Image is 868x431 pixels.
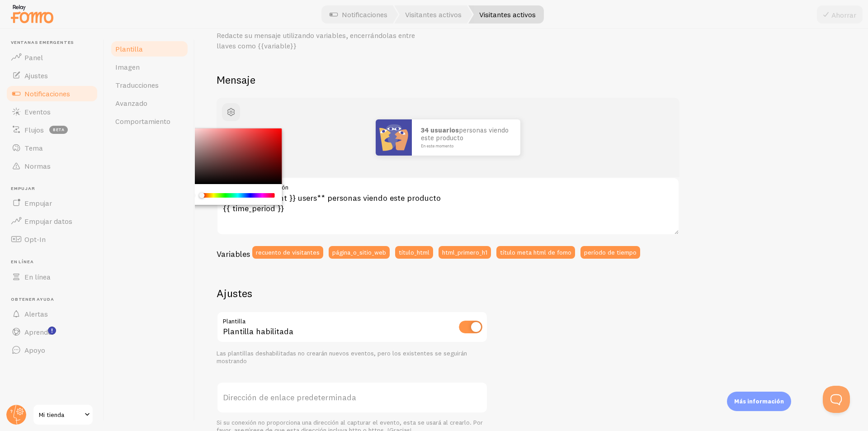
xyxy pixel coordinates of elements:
a: Comportamiento [110,112,189,130]
a: Opt-In [5,230,99,248]
font: Mensaje [217,73,255,86]
a: Alertas [5,305,99,323]
a: Notificaciones [5,85,99,103]
font: Obtener ayuda [11,296,54,302]
button: html_primero_h1 [439,246,491,259]
a: Flujos beta [5,121,99,139]
font: Mi tienda [39,411,64,419]
a: Panel [5,48,99,66]
img: fomo-relay-logo-orange.svg [9,2,55,25]
a: Traducciones [110,76,189,94]
font: beta [53,127,65,132]
div: Más información [727,392,791,411]
a: Aprender [5,323,99,341]
font: Eventos [24,107,51,116]
font: título_html [399,248,429,256]
font: Aprender [24,327,54,336]
font: página_o_sitio_web [332,248,386,256]
font: 34 usuarios [421,126,459,134]
iframe: Ayuda Scout Beacon - Abierto [823,386,850,413]
font: Alertas [24,309,48,318]
font: Redacte su mensaje utilizando variables, encerrándolas entre llaves como {{variable}} [217,31,415,50]
a: Empujar datos [5,212,99,230]
font: Ajustes [24,71,48,80]
font: Apoyo [24,346,45,355]
font: Traducciones [115,81,159,90]
font: En línea [24,272,51,281]
a: Mi tienda [33,404,94,426]
font: html_primero_h1 [442,248,487,256]
font: recuento de visitantes [256,248,320,256]
button: título meta html de fomo [496,246,575,259]
font: Variables [217,249,250,259]
a: Apoyo [5,341,99,359]
font: En este momento [421,143,453,148]
font: Panel [24,53,43,62]
font: Empujar datos [24,217,72,226]
div: Chrome color picker [180,128,282,205]
font: Opt-In [24,235,46,244]
font: Normas [24,161,51,171]
font: personas viendo este producto [421,126,509,142]
font: Ajustes [217,286,252,300]
a: Empujar [5,194,99,212]
font: Tema [24,143,43,152]
a: Plantilla [110,40,189,58]
font: Imagen [115,62,140,71]
font: Plantilla [115,44,143,53]
a: Eventos [5,103,99,121]
font: Las plantillas deshabilitadas no crearán nuevos eventos, pero los existentes se seguirán mostrando [217,349,467,365]
font: Ventanas emergentes [11,39,74,45]
button: página_o_sitio_web [329,246,390,259]
svg: ¡Mira los nuevos tutoriales de funciones! [48,327,56,335]
font: Comportamiento [115,117,170,126]
a: Ajustes [5,66,99,85]
a: Normas [5,157,99,175]
font: Plantilla habilitada [223,326,293,336]
font: Avanzado [115,99,147,108]
button: título_html [395,246,433,259]
font: Dirección de enlace predeterminada [223,392,356,403]
a: Imagen [110,58,189,76]
font: Más información [734,398,784,405]
button: recuento de visitantes [252,246,323,259]
font: Flujos [24,125,44,134]
font: Empujar [24,199,52,208]
font: Empujar [11,185,35,191]
img: Fomo [376,119,412,156]
font: título meta html de fomo [500,248,571,256]
button: período de tiempo [580,246,640,259]
a: Avanzado [110,94,189,112]
font: En línea [11,259,33,265]
font: período de tiempo [584,248,637,256]
a: En línea [5,268,99,286]
a: Tema [5,139,99,157]
font: Notificaciones [24,89,70,98]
